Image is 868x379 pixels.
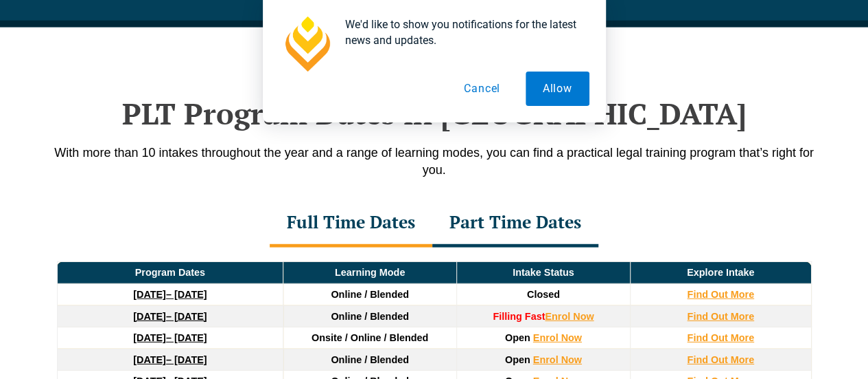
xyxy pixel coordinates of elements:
span: Open [505,332,530,343]
span: Online / Blended [331,311,409,322]
a: [DATE]– [DATE] [133,289,207,300]
strong: [DATE] [133,289,166,300]
a: Enrol Now [545,311,594,322]
span: Online / Blended [331,289,409,300]
h2: PLT Program Dates in [GEOGRAPHIC_DATA] [43,96,825,131]
button: Cancel [447,72,517,106]
strong: [DATE] [133,354,166,365]
strong: Filling Fast [493,311,545,322]
button: Allow [526,72,589,106]
span: Online / Blended [331,354,409,365]
strong: [DATE] [133,332,166,343]
a: Enrol Now [533,332,582,343]
a: [DATE]– [DATE] [133,332,207,343]
img: notification icon [279,17,334,72]
a: Find Out More [687,332,754,343]
a: [DATE]– [DATE] [133,354,207,365]
a: Find Out More [687,311,754,322]
span: Closed [527,289,560,300]
div: Part Time Dates [432,199,598,248]
strong: [DATE] [133,311,166,322]
td: Intake Status [456,262,630,284]
p: With more than 10 intakes throughout the year and a range of learning modes, you can find a pract... [43,144,825,179]
a: Enrol Now [533,354,582,365]
a: Find Out More [687,289,754,300]
div: We'd like to show you notifications for the latest news and updates. [334,17,589,48]
td: Learning Mode [283,262,457,284]
a: Find Out More [687,354,754,365]
td: Program Dates [57,262,283,284]
span: Onsite / Online / Blended [312,332,428,343]
td: Explore Intake [630,262,811,284]
a: [DATE]– [DATE] [133,311,207,322]
div: Full Time Dates [270,199,432,248]
span: Open [505,354,530,365]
